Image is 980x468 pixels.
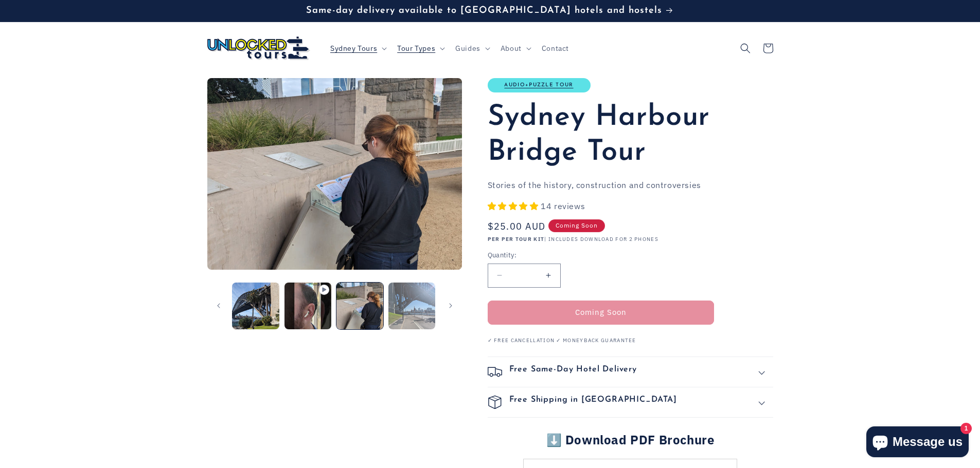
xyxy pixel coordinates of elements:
[488,201,541,211] span: 5.00 stars
[488,301,714,325] button: Coming Soon
[541,201,585,211] span: 14 reviews
[488,250,714,260] label: Quantity:
[504,82,573,88] a: Audio+Puzzle Tour
[734,37,757,60] summary: Search
[207,36,310,60] img: Unlocked Tours
[488,236,545,242] strong: PER PER TOUR KIT
[330,44,377,53] span: Sydney Tours
[324,38,391,59] summary: Sydney Tours
[207,294,230,317] button: Slide left
[284,283,331,329] button: Play video 1 in gallery view
[488,387,773,417] summary: Free Shipping in [GEOGRAPHIC_DATA]
[306,6,662,15] span: Same-day delivery available to [GEOGRAPHIC_DATA] hotels and hostels
[488,100,773,170] h1: Sydney Harbour Bridge Tour
[203,32,314,64] a: Unlocked Tours
[391,38,449,59] summary: Tour Types
[548,219,605,232] span: Coming Soon
[863,426,972,460] inbox-online-store-chat: Shopify online store chat
[449,38,494,59] summary: Guides
[455,44,480,53] span: Guides
[232,283,279,329] button: Load image 4 in gallery view
[488,357,773,387] summary: Free Same-Day Hotel Delivery
[388,283,435,329] button: Load image 6 in gallery view
[207,78,462,332] media-gallery: Gallery Viewer
[488,219,546,233] span: $25.00 AUD
[494,38,536,59] summary: About
[488,338,773,344] p: ✓ Free Cancellation ✓ Moneyback Guarantee
[509,395,678,409] h2: Free Shipping in [GEOGRAPHIC_DATA]
[488,236,773,242] p: | INCLUDES DOWNLOAD FOR 2 PHONES
[509,365,637,379] h2: Free Same-Day Hotel Delivery
[536,38,575,59] a: Contact
[439,294,462,317] button: Slide right
[501,44,522,53] span: About
[542,44,569,53] span: Contact
[397,44,435,53] span: Tour Types
[488,178,773,193] p: Stories of the history, construction and controversies
[336,283,383,329] button: Load image 5 in gallery view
